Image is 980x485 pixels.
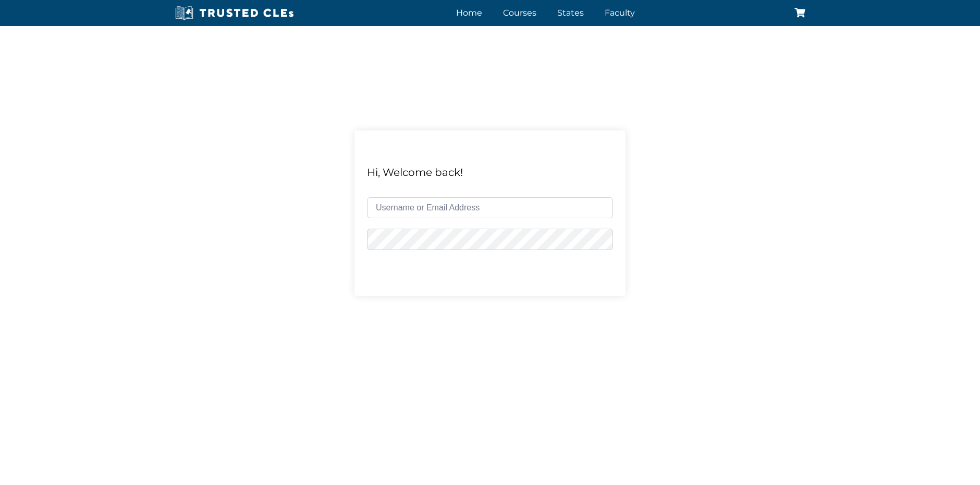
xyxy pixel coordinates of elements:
a: Courses [500,5,539,20]
a: Faculty [602,5,638,20]
input: Username or Email Address [367,197,613,218]
div: Hi, Welcome back! [367,164,613,181]
a: Home [454,5,485,20]
a: States [555,5,586,20]
img: Trusted CLEs [172,5,297,21]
